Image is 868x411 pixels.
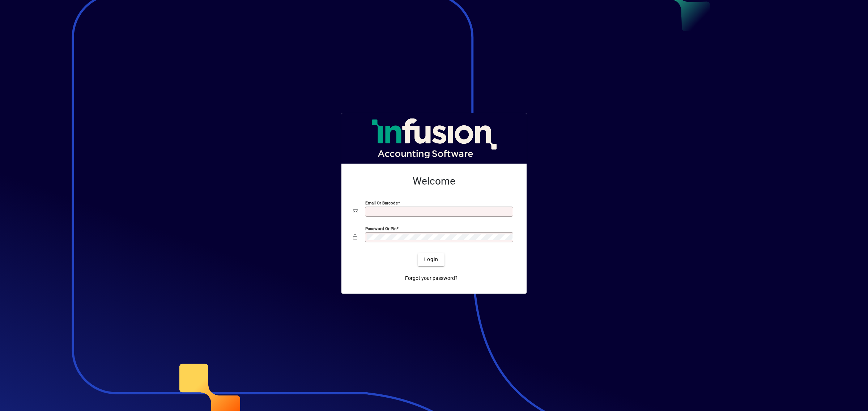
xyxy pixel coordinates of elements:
span: Forgot your password? [405,274,458,282]
mat-label: Password or Pin [365,226,396,231]
span: Login [424,256,438,263]
h2: Welcome [353,175,515,187]
a: Forgot your password? [402,272,460,285]
button: Login [418,253,444,266]
mat-label: Email or Barcode [365,200,398,205]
